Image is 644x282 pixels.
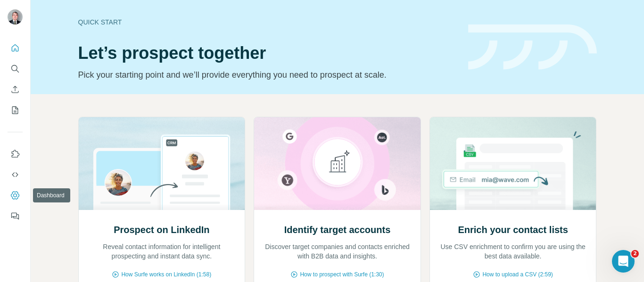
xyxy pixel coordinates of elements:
[121,270,211,279] span: How Surfe works on LinkedIn (1:58)
[8,9,23,24] img: Avatar
[458,223,568,236] h2: Enrich your contact lists
[429,117,597,210] img: Enrich your contact lists
[8,102,23,119] button: My lists
[631,250,639,258] span: 2
[88,242,236,261] p: Reveal contact information for intelligent prospecting and instant data sync.
[254,117,421,210] img: Identify target accounts
[78,17,457,27] div: Quick start
[264,242,411,261] p: Discover target companies and contacts enriched with B2B data and insights.
[8,40,23,56] button: Quick start
[114,223,209,236] h2: Prospect on LinkedIn
[8,145,23,162] button: Use Surfe on LinkedIn
[78,68,457,81] p: Pick your starting point and we’ll provide everything you need to prospect at scale.
[300,270,384,279] span: How to prospect with Surfe (1:30)
[482,270,553,279] span: How to upload a CSV (2:59)
[612,250,635,273] iframe: Intercom live chat
[8,187,23,204] button: Dashboard
[8,81,23,98] button: Enrich CSV
[8,166,23,183] button: Use Surfe API
[78,44,457,63] h1: Let’s prospect together
[468,24,597,70] img: banner
[439,242,587,261] p: Use CSV enrichment to confirm you are using the best data available.
[78,117,246,210] img: Prospect on LinkedIn
[8,208,23,225] button: Feedback
[8,60,23,77] button: Search
[284,223,391,236] h2: Identify target accounts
